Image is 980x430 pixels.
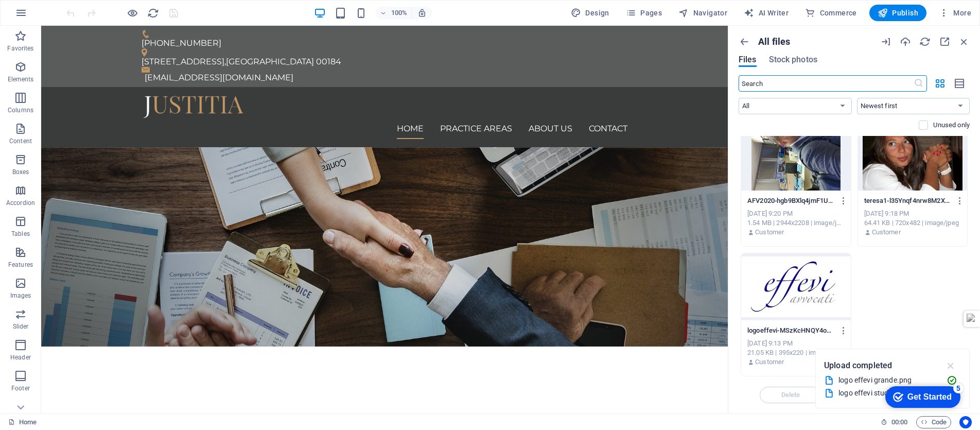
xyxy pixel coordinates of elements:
div: [DATE] 9:20 PM [747,209,845,218]
i: Reload page [147,7,159,19]
p: AFV2020-hgb9BXlq4jmF1UgmTyopYQ.jpg [747,196,835,205]
p: Favorites [7,44,33,53]
div: 21.05 KB | 395x220 | image/jpeg [747,348,845,357]
button: reload [147,7,159,19]
p: Columns [8,106,33,114]
p: teresa1-l35Ynqf4nrw8M2XI2IJNAg.jpg [864,196,952,205]
p: Upload completed [824,359,892,372]
p: Customer [872,228,901,237]
span: Design [571,8,609,18]
p: All files [758,36,790,47]
div: logo effevi grande.png [838,374,938,386]
button: Publish [869,5,926,21]
i: Show all folders [739,36,750,47]
span: Pages [626,8,662,18]
span: Stock photos [769,54,817,66]
p: Customer [755,228,784,237]
div: 5 [76,2,86,12]
i: Reload [919,36,931,47]
button: Commerce [801,5,861,21]
span: More [939,8,971,18]
i: Upload [900,36,911,47]
span: AI Writer [744,8,789,18]
span: : [899,418,900,426]
p: Features [8,261,33,269]
p: Header [10,353,31,362]
button: Navigator [674,5,731,21]
p: Elements [8,75,34,83]
i: Close [958,36,970,47]
input: Search [739,75,914,92]
div: Get Started 5 items remaining, 0% complete [8,5,83,27]
a: Click to cancel selection. Double-click to open Pages [8,416,37,428]
p: Content [9,137,32,145]
span: Commerce [805,8,857,18]
span: Navigator [678,8,727,18]
button: AI Writer [740,5,793,21]
p: Images [10,291,31,300]
div: Get Started [30,11,75,21]
h6: 100% [391,7,407,19]
button: 100% [375,7,412,19]
h6: Session time [881,416,908,428]
p: Footer [11,384,30,392]
span: Files [739,54,757,66]
button: Code [916,416,951,428]
div: logo effevi studio legale associato.jpg [838,387,938,399]
span: Code [921,416,947,428]
div: [DATE] 9:13 PM [747,339,845,348]
div: 1.54 MB | 2944x2208 | image/jpeg [747,218,845,228]
button: Design [567,5,614,21]
div: [DATE] 9:18 PM [864,209,961,218]
span: 00 00 [891,416,907,428]
p: Slider [13,322,29,331]
i: On resize automatically adjust zoom level to fit chosen device. [417,8,427,18]
p: Displays only files that are not in use on the website. Files added during this session can still... [933,121,970,130]
div: 64.41 KB | 720x482 | image/jpeg [864,218,961,228]
button: Usercentrics [959,416,972,428]
span: Publish [878,8,918,18]
p: Boxes [12,168,29,176]
i: Maximize [939,36,950,47]
p: logoeffevi-MSzKcHNQY4os2u3ugD0tdQ.jpg [747,326,835,335]
p: Accordion [6,199,35,207]
button: More [935,5,975,21]
p: Customer [755,357,784,367]
p: Tables [11,230,30,238]
button: Pages [622,5,666,21]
